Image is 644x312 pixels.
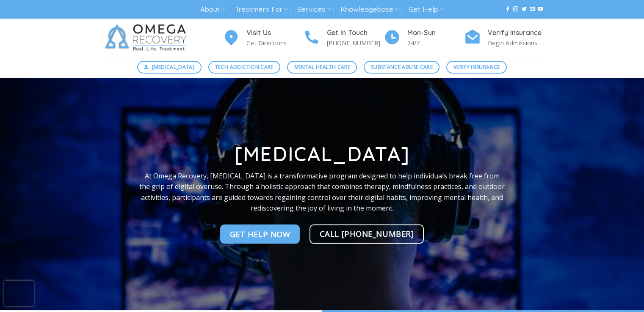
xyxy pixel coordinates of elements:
[464,27,544,48] a: Verify Insurance Begin Admissions
[320,227,414,240] span: Call [PHONE_NUMBER]
[407,27,464,38] h4: Mon-Sun
[364,61,439,74] a: Substance Abuse Care
[223,27,303,48] a: Visit Us Get Directions
[234,142,410,166] strong: [MEDICAL_DATA]
[297,2,331,17] a: Services
[246,38,303,48] p: Get Directions
[488,27,544,38] h4: Verify Insurance
[100,19,195,57] img: Omega Recovery
[340,2,399,17] a: Knowledgebase
[303,27,384,48] a: Get In Touch [PHONE_NUMBER]
[215,63,274,71] span: Tech Addiction Care
[200,2,225,17] a: About
[208,61,281,74] a: Tech Addiction Care
[513,6,518,12] a: Follow on Instagram
[538,6,543,12] a: Follow on YouTube
[327,38,384,48] p: [PHONE_NUMBER]
[488,38,544,48] p: Begin Admissions
[371,63,433,71] span: Substance Abuse Care
[505,6,510,12] a: Follow on Facebook
[453,63,500,71] span: Verify Insurance
[446,61,507,74] a: Verify Insurance
[4,281,34,306] iframe: reCAPTCHA
[310,224,424,244] a: Call [PHONE_NUMBER]
[139,170,505,213] p: At Omega Recovery, [MEDICAL_DATA] is a transformative program designed to help individuals break ...
[220,224,300,244] a: Get Help NOw
[530,6,535,12] a: Send us an email
[246,27,303,38] h4: Visit Us
[152,63,194,71] span: [MEDICAL_DATA]
[409,2,444,17] a: Get Help
[287,61,357,74] a: Mental Health Care
[522,6,527,12] a: Follow on Twitter
[230,228,290,240] span: Get Help NOw
[407,38,464,48] p: 24/7
[235,2,288,17] a: Treatment For
[137,61,202,74] a: [MEDICAL_DATA]
[294,63,350,71] span: Mental Health Care
[327,27,384,38] h4: Get In Touch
